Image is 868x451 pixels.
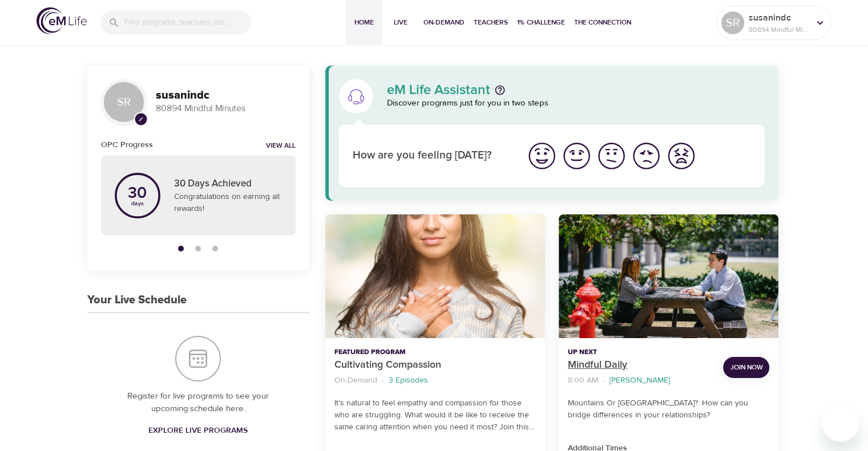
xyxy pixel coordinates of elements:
[631,140,662,172] img: bad
[174,191,282,215] p: Congratulations on earning all rewards!
[568,357,714,373] p: Mindful Daily
[156,89,296,102] h3: susanindc
[524,139,559,173] button: I'm feeling great
[334,375,377,387] p: On-Demand
[110,390,286,416] p: Register for live programs to see your upcoming schedule here.
[568,397,769,421] p: Mountains Or [GEOGRAPHIC_DATA]?: How can you bridge differences in your relationships?
[526,140,558,172] img: great
[128,201,147,206] p: days
[561,140,592,172] img: good
[350,17,378,29] span: Home
[353,148,511,164] p: How are you feeling [DATE]?
[334,347,536,357] p: Featured Program
[568,375,598,387] p: 8:00 AM
[730,361,762,373] span: Join Now
[266,141,296,151] a: View all notifications
[474,17,508,29] span: Teachers
[124,10,251,35] input: Find programs, teachers, etc...
[156,102,296,115] p: 80894 Mindful Minutes
[517,17,565,29] span: 1% Challenge
[559,139,594,173] button: I'm feeling good
[603,373,605,388] li: ·
[87,294,187,307] h3: Your Live Schedule
[175,336,221,381] img: Your Live Schedule
[334,357,536,373] p: Cultivating Compassion
[609,375,670,387] p: [PERSON_NAME]
[574,17,631,29] span: The Connection
[822,405,859,442] iframe: Button to launch messaging window
[721,11,744,34] div: SR
[387,83,490,97] p: eM Life Assistant
[148,424,248,438] span: Explore Live Programs
[596,140,627,172] img: ok
[334,397,536,433] p: It’s natural to feel empathy and compassion for those who are struggling. What would it be like t...
[389,375,428,387] p: 3 Episodes
[665,140,697,172] img: worst
[174,177,282,192] p: 30 Days Achieved
[749,11,809,25] p: susanindc
[559,214,778,338] button: Mindful Daily
[629,139,664,173] button: I'm feeling bad
[749,25,809,35] p: 80894 Mindful Minutes
[382,373,384,388] li: ·
[101,139,153,151] h6: OPC Progress
[347,87,365,105] img: eM Life Assistant
[387,97,765,110] p: Discover programs just for you in two steps
[144,420,252,441] a: Explore Live Programs
[128,185,147,201] p: 30
[723,357,769,378] button: Join Now
[334,373,536,388] nav: breadcrumb
[387,17,414,29] span: Live
[664,139,699,173] button: I'm feeling worst
[568,347,714,357] p: Up Next
[423,17,465,29] span: On-Demand
[325,214,545,338] button: Cultivating Compassion
[101,79,147,125] div: SR
[37,7,87,34] img: logo
[568,373,714,388] nav: breadcrumb
[594,139,629,173] button: I'm feeling ok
